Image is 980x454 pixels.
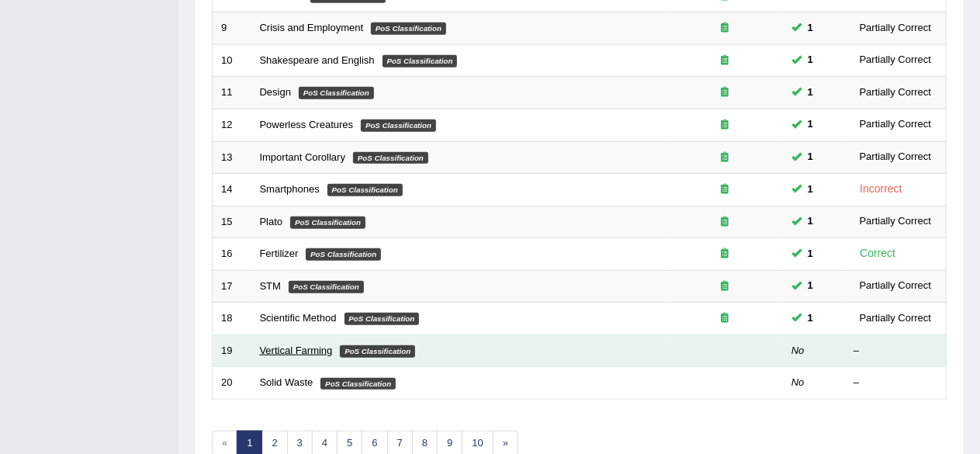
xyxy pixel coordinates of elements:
[854,52,937,68] div: Partially Correct
[213,174,251,206] td: 14
[371,23,446,35] em: PoS Classification
[213,367,251,400] td: 20
[791,376,805,388] em: No
[361,120,436,132] em: PoS Classification
[383,55,458,68] em: PoS Classification
[854,20,937,36] div: Partially Correct
[802,149,819,165] span: You can still take this question
[260,248,299,259] a: Fertilizer
[802,52,819,68] span: You can still take this question
[320,378,396,390] em: PoS Classification
[327,184,403,196] em: PoS Classification
[289,281,364,293] em: PoS Classification
[213,12,251,45] td: 9
[299,87,374,99] em: PoS Classification
[353,152,428,165] em: PoS Classification
[260,119,354,130] a: Powerless Creatures
[260,345,333,356] a: Vertical Farming
[675,85,774,100] div: Exam occurring question
[340,345,415,358] em: PoS Classification
[213,141,251,174] td: 13
[260,376,313,388] a: Solid Waste
[260,86,291,98] a: Design
[290,217,365,229] em: PoS Classification
[802,85,819,101] span: You can still take this question
[854,376,937,390] div: –
[854,310,937,327] div: Partially Correct
[675,182,774,197] div: Exam occurring question
[854,85,937,101] div: Partially Correct
[802,182,819,198] span: You can still take this question
[675,311,774,326] div: Exam occurring question
[260,312,337,324] a: Scientific Method
[260,280,281,292] a: STM
[260,151,346,163] a: Important Corollary
[854,244,902,262] div: Correct
[260,22,364,33] a: Crisis and Employment
[802,213,819,230] span: You can still take this question
[675,215,774,230] div: Exam occurring question
[675,247,774,262] div: Exam occurring question
[213,334,251,367] td: 19
[675,151,774,165] div: Exam occurring question
[802,310,819,327] span: You can still take this question
[260,183,320,195] a: Smartphones
[675,21,774,36] div: Exam occurring question
[213,44,251,77] td: 10
[260,216,283,227] a: Plato
[675,54,774,68] div: Exam occurring question
[854,278,937,294] div: Partially Correct
[213,238,251,271] td: 16
[213,303,251,335] td: 18
[854,213,937,230] div: Partially Correct
[854,344,937,359] div: –
[791,345,805,356] em: No
[260,54,375,66] a: Shakespeare and English
[854,116,937,133] div: Partially Correct
[306,248,381,261] em: PoS Classification
[213,77,251,109] td: 11
[802,246,819,262] span: You can still take this question
[213,270,251,303] td: 17
[854,180,909,198] div: Incorrect
[345,313,420,325] em: PoS Classification
[802,116,819,133] span: You can still take this question
[213,206,251,238] td: 15
[802,20,819,36] span: You can still take this question
[213,109,251,141] td: 12
[675,279,774,294] div: Exam occurring question
[802,278,819,294] span: You can still take this question
[675,118,774,133] div: Exam occurring question
[854,149,937,165] div: Partially Correct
